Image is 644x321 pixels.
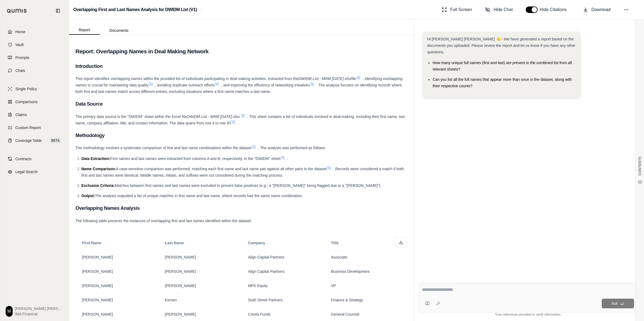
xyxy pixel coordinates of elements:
span: . [287,156,288,161]
a: Prompts [4,52,65,64]
span: Cresta Funds [248,312,271,316]
span: Hide Citations [540,6,570,13]
a: Home [4,26,65,38]
button: Collapse sidebar [54,6,62,15]
button: Ask [602,299,634,308]
span: Hi [PERSON_NAME] [PERSON_NAME] 👋 - We have generated a report based on the documents you uploaded... [427,37,575,54]
span: The primary data source is the "DWIDM" sheet within the Excel file [75,114,187,119]
h3: Methodology [75,131,407,140]
span: CONTENTS [638,156,642,176]
span: [PERSON_NAME] [165,269,196,274]
span: Last Name [165,241,184,245]
span: The methodology involves a systematic comparison of first and last name combinations within the d... [75,146,252,150]
span: First Name [82,241,101,245]
a: Custom Report [4,122,65,134]
em: DWIDM List - MRM [DATE].xlsx [298,76,351,81]
span: The following table presents the instances of overlapping first and last names identified within ... [75,219,252,223]
span: Sixth Street Partners [248,298,283,302]
div: M [6,306,13,317]
span: [PERSON_NAME] [82,269,113,274]
em: DWIDM List - MRM [DATE].xlsx [187,114,240,119]
span: . This sheet contains a list of individuals involved in deal-making, including their first name, ... [75,114,405,125]
span: General Counsel [331,312,359,316]
span: Coverage Table [15,138,42,143]
h2: Report: Overlapping Names in Deal Making Network [75,46,407,57]
span: [PERSON_NAME] [PERSON_NAME] [15,306,63,311]
span: [PERSON_NAME] [82,255,113,259]
span: , and improving the efficiency of networking initiatives [221,83,310,87]
span: Claims [15,112,27,117]
span: Comparisons [15,99,37,104]
span: Matches between first names and last names were excluded to prevent false positives (e.g., a "[PE... [115,183,381,188]
span: Vault [15,42,24,47]
span: Name Comparison: [81,167,116,171]
span: Business Development [331,269,369,274]
span: [PERSON_NAME] [165,312,196,316]
span: Hide Chat [494,6,513,13]
a: Claims [4,109,65,121]
span: Legal Search [15,169,38,175]
span: Exclusion Criteria: [81,183,115,188]
h3: Introduction [75,61,407,71]
span: Can you list all the full names that appear more than once in the dataset, along with their respe... [432,77,572,88]
span: Single Policy [15,86,37,92]
a: Legal Search [4,166,65,178]
span: Output: [81,194,95,198]
span: Chats [15,68,25,73]
span: Prompts [15,55,29,60]
span: Custom Report [15,125,41,130]
span: file [351,76,356,81]
span: [PERSON_NAME] [165,255,196,259]
span: BETA [50,138,61,143]
span: [PERSON_NAME] [82,284,113,288]
span: Download [591,6,611,13]
button: Report [69,26,100,35]
button: Full Screen [439,4,474,15]
span: [PERSON_NAME] [82,312,113,316]
button: Hide Chat [483,4,515,15]
span: Full Screen [450,6,472,13]
span: Home [15,29,25,34]
span: [PERSON_NAME] [82,298,113,302]
span: . The analysis was performed as follows: [258,146,326,150]
span: Kersen [165,298,177,302]
span: IMA Financial [15,311,63,317]
h3: Overlapping Names Analysis [75,203,407,213]
span: MPK Equity [248,284,268,288]
span: Contracts [15,156,32,162]
span: Company [248,241,265,245]
span: Align Capital Partners [248,269,284,274]
a: Vault [4,39,65,51]
span: Ask [611,301,618,306]
button: Download as Excel [396,237,406,248]
span: Title [331,241,339,245]
span: . [237,121,238,125]
h3: Data Source [75,99,407,109]
span: A case-sensitive comparison was performed, matching each first name and last name pair against al... [116,167,327,171]
img: Qumis Logo [7,9,27,13]
span: Associate [331,255,347,259]
a: Single Policy [4,83,65,95]
span: This report identifies overlapping names within the provided list of individuals participating in... [75,76,298,81]
span: The analysis outputted a list of unique matches in first name and last name, where records had th... [95,194,303,198]
a: Comparisons [4,96,65,108]
a: Coverage TableBETA [4,135,65,146]
span: Finance & Strategy [331,298,363,302]
span: VP [331,284,336,288]
span: [PERSON_NAME] [165,284,196,288]
span: Align Capital Partners [248,255,284,259]
h2: Overlapping First and Last Names Analysis for DWIDM List (V1) [73,5,197,15]
a: Contracts [4,153,65,165]
a: Chats [4,65,65,76]
span: , avoiding duplicate outreach efforts [155,83,215,87]
span: Data Extraction: [81,156,110,161]
button: Download [581,4,613,15]
div: *Use references provided to verify information. [418,312,638,317]
span: First names and last names were extracted from columns A and B, respectively, in the "DWIDM" sheet [110,156,280,161]
button: Documents [100,26,138,35]
span: How many unique full names (first and last) are present in the combined list from all relevant sh... [432,61,572,71]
